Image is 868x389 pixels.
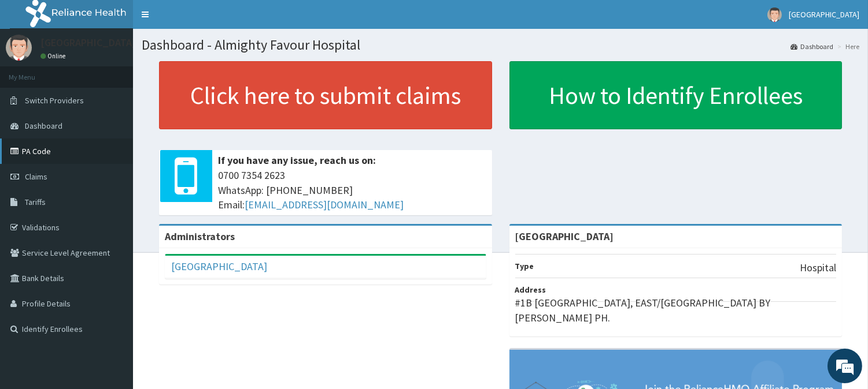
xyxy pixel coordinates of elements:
a: [GEOGRAPHIC_DATA] [171,260,267,273]
span: Tariffs [25,197,46,207]
div: Minimize live chat window [190,6,217,33]
b: Type [515,261,534,271]
b: Administrators [165,230,235,243]
span: 0700 7354 2623 WhatsApp: [PHONE_NUMBER] Email: [218,168,486,212]
span: Dashboard [25,121,62,131]
p: [GEOGRAPHIC_DATA] [40,38,136,48]
a: [EMAIL_ADDRESS][DOMAIN_NAME] [245,198,404,211]
img: User Image [6,35,32,61]
img: d_794563401_company_1708531726252_794563401 [21,58,47,87]
textarea: Type your message and hit 'Enter' [6,263,220,304]
div: Chat with us now [60,65,194,80]
li: Here [834,42,859,51]
b: Address [515,285,546,295]
span: Claims [25,171,47,182]
a: Click here to submit claims [159,61,492,129]
span: We're online! [67,119,160,236]
a: Dashboard [791,42,833,51]
a: Online [40,52,68,60]
p: Hospital [800,260,836,275]
a: How to Identify Enrollees [509,61,843,129]
p: #1B [GEOGRAPHIC_DATA], EAST/[GEOGRAPHIC_DATA] BY [PERSON_NAME] PH. [515,296,837,325]
img: User Image [767,8,782,22]
b: If you have any issue, reach us on: [218,154,376,167]
span: Switch Providers [25,95,84,106]
h1: Dashboard - Almighty Favour Hospital [142,38,859,53]
strong: [GEOGRAPHIC_DATA] [515,230,614,243]
span: [GEOGRAPHIC_DATA] [789,9,859,20]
